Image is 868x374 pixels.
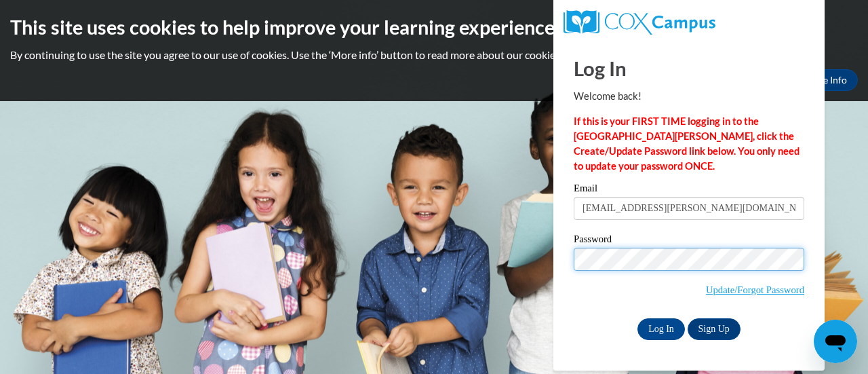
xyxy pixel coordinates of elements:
h2: This site uses cookies to help improve your learning experience. [10,14,858,41]
p: Welcome back! [574,89,804,104]
a: More Info [794,69,858,91]
iframe: Button to launch messaging window [814,320,857,363]
label: Password [574,234,804,248]
a: Sign Up [688,318,741,340]
img: COX Campus [564,10,715,35]
label: Email [574,183,804,197]
p: By continuing to use the site you agree to our use of cookies. Use the ‘More info’ button to read... [10,48,858,62]
input: Log In [637,318,685,340]
a: Update/Forgot Password [706,284,804,295]
strong: If this is your FIRST TIME logging in to the [GEOGRAPHIC_DATA][PERSON_NAME], click the Create/Upd... [574,115,800,172]
h1: Log In [574,54,804,82]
